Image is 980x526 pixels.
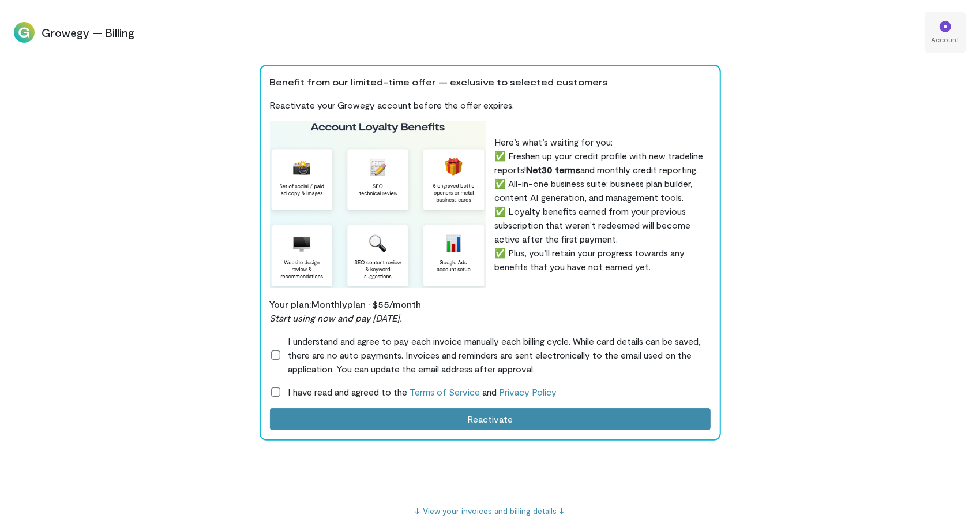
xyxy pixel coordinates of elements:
[270,75,711,89] p: Benefit from our limited-time offer — exclusive to selected customers
[495,149,711,177] div: ✅ Freshen up your credit profile with new tradeline reports! and monthly credit reporting.
[495,177,711,204] div: ✅ All-in-one business suite: business plan builder, content AI generation, and management tools.
[410,386,480,397] a: Terms of Service
[270,408,711,430] button: Reactivate
[270,312,403,323] span: Start using now and pay [DATE].
[415,506,565,516] a: ↓ View your invoices and billing details ↓
[270,299,422,309] span: Your plan: Monthly plan · $55/month
[270,98,711,112] div: Reactivate your Growegy account before the offer expires.
[495,246,711,274] div: ✅ Plus, you’ll retain your progress towards any benefits that you have not earned yet.
[527,164,581,175] b: Net30 terms
[288,385,557,399] span: I have read and agreed to the and
[925,12,966,53] div: *Account
[270,334,711,376] label: I understand and agree to pay each invoice manually each billing cycle. While card details can be...
[42,24,918,40] span: Growegy — Billing
[495,135,711,149] div: Here’s what’s waiting for you:
[495,204,711,246] div: ✅ Loyalty benefits earned from your previous subscription that weren't redeemed will become activ...
[932,35,960,44] div: Account
[500,386,557,397] a: Privacy Policy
